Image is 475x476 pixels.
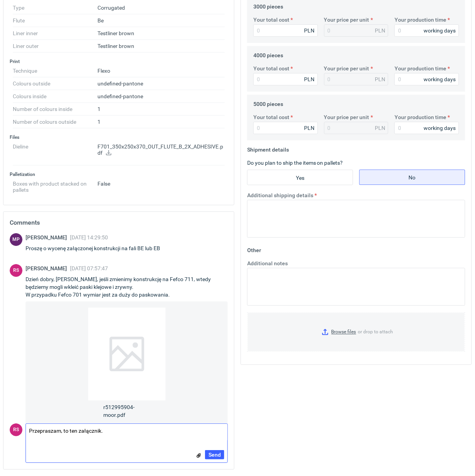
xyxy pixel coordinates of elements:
[97,27,225,40] dd: Testliner brown
[13,65,97,77] dt: Technique
[10,424,22,437] div: Rafał Stani
[424,75,456,83] div: working days
[10,264,22,277] div: Rafał Stani
[208,452,221,458] span: Send
[97,14,225,27] dd: Be
[395,16,446,24] label: Your production time
[97,65,225,77] dd: Flexo
[247,191,313,199] label: Additional shipping details
[253,113,289,121] label: Your total cost
[70,265,108,271] span: [DATE] 07:57:47
[253,122,318,134] input: 0
[10,264,22,277] figcaption: RS
[97,177,225,193] dd: False
[253,16,289,24] label: Your total cost
[13,140,97,165] dt: Dieline
[304,75,315,83] div: PLN
[324,113,369,121] label: Your price per unit
[324,65,369,72] label: Your price per unit
[97,90,225,103] dd: undefined-pantone
[375,27,385,34] div: PLN
[253,98,283,107] legend: 5000 pieces
[247,143,289,153] legend: Shipment details
[13,177,97,193] dt: Boxes with product stacked on pallets
[304,124,315,132] div: PLN
[395,122,459,134] input: 0
[253,24,318,37] input: 0
[253,65,289,72] label: Your total cost
[247,259,288,267] label: Additional notes
[13,27,97,40] dt: Liner inner
[247,244,261,253] legend: Other
[13,14,97,27] dt: Flute
[10,218,228,227] h2: Comments
[253,49,283,58] legend: 4000 pieces
[97,2,225,14] dd: Corrugated
[13,103,97,116] dt: Number of colours inside
[26,424,227,441] textarea: Przepraszam, to ten załącznik.
[375,124,385,132] div: PLN
[26,244,169,252] div: Proszę o wycenę załączonej konstrukcji na fali BE lub EB
[395,73,459,85] input: 0
[248,312,465,352] label: or drop to attach
[375,75,385,83] div: PLN
[324,16,369,24] label: Your price per unit
[97,77,225,90] dd: undefined-pantone
[10,134,228,140] h3: Files
[13,116,97,128] dt: Number of colours outside
[10,234,22,246] figcaption: MP
[13,77,97,90] dt: Colours outside
[26,275,228,299] div: Dzień dobry, [PERSON_NAME], jeśli zmienimy konstrukcję na Fefco 711, wtedy będziemy mogli wkleić ...
[359,170,465,185] label: No
[304,27,315,34] div: PLN
[247,170,353,185] label: Yes
[70,234,108,241] span: [DATE] 14:29:50
[10,234,22,246] div: Michał Palasek
[395,24,459,37] input: 0
[97,40,225,53] dd: Testliner brown
[26,302,228,425] a: r512995904-moor.pdf
[97,116,225,128] dd: 1
[97,143,225,157] p: F701_350x250x370_OUT_FLUTE_B_2X_ADHESIVE.pdf
[205,450,224,460] button: Send
[13,90,97,103] dt: Colours inside
[13,40,97,53] dt: Liner outer
[253,0,283,10] legend: 3000 pieces
[10,171,228,177] h3: Palletization
[395,65,446,72] label: Your production time
[253,73,318,85] input: 0
[10,58,228,65] h3: Print
[395,113,446,121] label: Your production time
[247,160,343,166] label: Do you plan to ship the items on pallets?
[104,401,150,419] span: r512995904-moor.pdf
[424,124,456,132] div: working days
[10,424,22,437] figcaption: RS
[13,2,97,14] dt: Type
[26,234,70,241] span: [PERSON_NAME]
[424,27,456,34] div: working days
[26,265,70,271] span: [PERSON_NAME]
[97,103,225,116] dd: 1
